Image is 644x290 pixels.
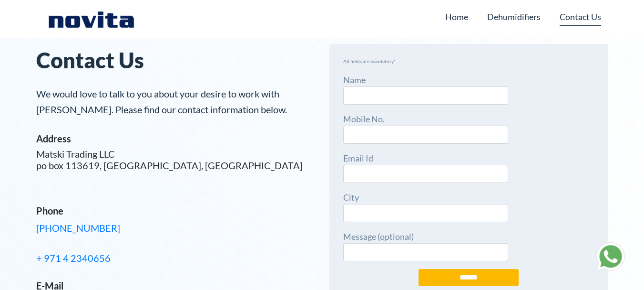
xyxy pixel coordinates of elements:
[343,243,508,261] input: Message (optional)
[36,148,315,171] h5: Matski Trading LLC po box 113619, [GEOGRAPHIC_DATA], [GEOGRAPHIC_DATA]
[343,126,508,144] input: Mobile No.
[36,222,120,234] a: [PHONE_NUMBER]
[343,151,508,183] label: Email Id
[343,58,594,65] p: All fields are mandatory*
[36,86,315,118] p: We would love to talk to you about your desire to work with [PERSON_NAME]. Please find our contac...
[487,8,541,26] a: Dehumidifiers
[560,8,601,26] a: Contact Us
[36,47,144,73] strong: Contact Us
[36,252,111,264] a: + 971 4 2340656
[343,191,508,222] label: City
[343,165,508,183] input: Email Id
[343,112,508,144] label: Mobile No.
[445,8,468,26] a: Home
[343,204,508,222] input: City
[343,86,508,105] input: Name
[343,73,508,105] label: Name
[43,10,139,29] img: Novita
[36,205,63,216] strong: Phone
[36,133,71,144] strong: Address
[343,230,508,261] label: Message (optional)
